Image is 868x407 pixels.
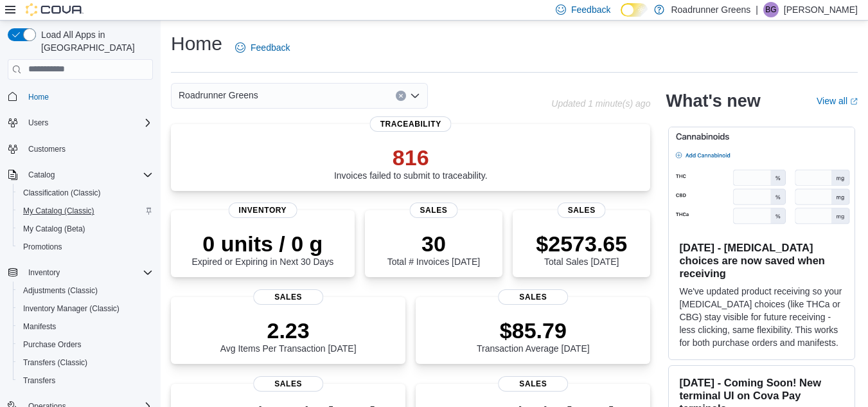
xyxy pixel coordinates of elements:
div: Brisa Garcia [763,2,779,17]
button: Promotions [13,238,158,256]
span: Feedback [571,3,610,16]
span: Classification (Classic) [23,188,101,198]
span: Roadrunner Greens [179,87,258,103]
button: Transfers (Classic) [13,354,158,372]
span: Purchase Orders [18,337,153,352]
p: $2573.65 [536,231,627,257]
button: Catalog [23,167,60,183]
a: My Catalog (Classic) [18,203,100,219]
button: My Catalog (Beta) [13,220,158,238]
h1: Home [171,31,222,57]
p: [PERSON_NAME] [784,2,858,17]
button: Catalog [3,166,158,184]
span: Home [28,92,49,102]
span: Promotions [18,239,153,255]
p: $85.79 [477,318,590,343]
span: Sales [409,203,457,218]
button: Users [3,114,158,132]
span: Inventory Manager (Classic) [23,303,120,314]
p: | [756,2,758,17]
span: Catalog [23,167,153,183]
a: Adjustments (Classic) [18,283,103,298]
span: Transfers [23,375,55,386]
p: 816 [334,145,488,170]
span: Manifests [18,319,153,334]
a: Feedback [230,35,295,60]
p: 0 units / 0 g [191,231,333,257]
div: Total # Invoices [DATE] [387,231,480,267]
span: Inventory [229,203,297,218]
button: Clear input [396,91,406,101]
div: Avg Items Per Transaction [DATE] [220,318,357,354]
span: Inventory [28,267,60,278]
div: Expired or Expiring in Next 30 Days [191,231,333,267]
button: Purchase Orders [13,336,158,354]
button: Inventory [23,265,65,280]
button: Home [3,87,158,106]
a: Transfers [18,373,60,388]
span: Transfers (Classic) [23,357,87,368]
span: Inventory [23,265,153,280]
button: Manifests [13,318,158,336]
a: Customers [23,141,71,157]
span: Promotions [23,242,62,252]
span: Transfers (Classic) [18,355,153,370]
span: Users [23,115,153,131]
a: Classification (Classic) [18,185,106,201]
button: Customers [3,140,158,158]
a: Transfers (Classic) [18,355,93,370]
a: Promotions [18,239,67,255]
input: Dark Mode [621,3,648,17]
span: Adjustments (Classic) [18,283,153,298]
a: My Catalog (Beta) [18,221,91,237]
span: Sales [253,289,324,305]
p: 2.23 [220,318,357,343]
button: My Catalog (Classic) [13,202,158,220]
span: Sales [558,203,606,218]
button: Users [23,115,53,131]
span: Purchase Orders [23,339,82,350]
span: Customers [23,141,153,157]
span: My Catalog (Classic) [23,206,94,216]
span: Users [28,118,48,128]
a: Home [23,89,54,105]
svg: External link [850,98,858,105]
span: Traceability [370,116,452,132]
h3: [DATE] - [MEDICAL_DATA] choices are now saved when receiving [679,241,844,280]
button: Open list of options [410,91,420,101]
span: Catalog [28,170,55,180]
span: My Catalog (Classic) [18,203,153,219]
button: Adjustments (Classic) [13,282,158,300]
p: Updated 1 minute(s) ago [551,98,650,109]
button: Transfers [13,372,158,390]
span: Sales [498,376,569,392]
span: Home [23,89,153,105]
p: 30 [387,231,480,257]
h2: What's new [666,91,760,111]
span: Load All Apps in [GEOGRAPHIC_DATA] [36,28,153,54]
span: Transfers [18,373,153,388]
p: We've updated product receiving so your [MEDICAL_DATA] choices (like THCa or CBG) stay visible fo... [679,285,844,349]
a: Manifests [18,319,61,334]
span: BG [765,2,776,17]
a: View allExternal link [817,96,858,106]
span: Adjustments (Classic) [23,285,98,296]
span: My Catalog (Beta) [23,224,85,234]
span: Feedback [251,41,290,54]
span: Sales [253,376,324,392]
a: Inventory Manager (Classic) [18,301,125,316]
span: Sales [498,289,569,305]
div: Invoices failed to submit to traceability. [334,145,488,181]
div: Transaction Average [DATE] [477,318,590,354]
button: Classification (Classic) [13,184,158,202]
span: Manifests [23,321,56,332]
button: Inventory [3,264,158,282]
span: Inventory Manager (Classic) [18,301,153,316]
span: Classification (Classic) [18,185,153,201]
a: Purchase Orders [18,337,87,352]
button: Inventory Manager (Classic) [13,300,158,318]
span: Customers [28,144,66,154]
span: My Catalog (Beta) [18,221,153,237]
div: Total Sales [DATE] [536,231,627,267]
img: Cova [26,3,84,16]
